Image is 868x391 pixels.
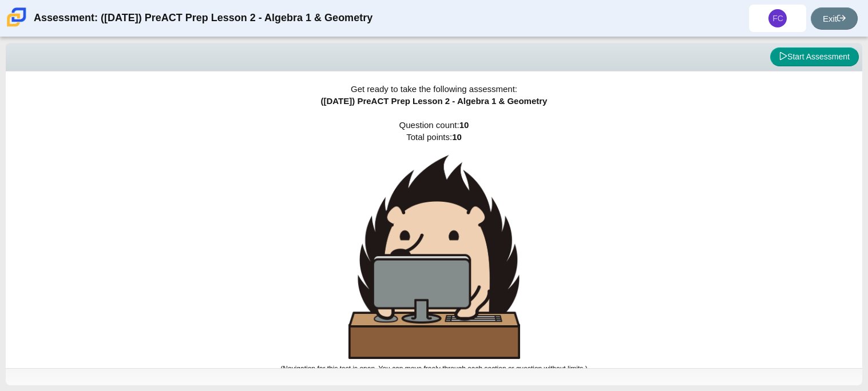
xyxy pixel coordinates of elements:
[348,155,520,359] img: hedgehog-behind-computer-large.png
[5,21,29,31] a: Carmen School of Science & Technology
[5,5,29,29] img: Carmen School of Science & Technology
[770,47,859,67] button: Start Assessment
[459,120,469,130] b: 10
[351,84,517,94] span: Get ready to take the following assessment:
[811,7,858,30] a: Exit
[280,365,587,373] small: (Navigation for this test is open. You can move freely through each section or question without l...
[280,120,587,373] span: Question count: Total points:
[34,5,372,32] div: Assessment: ([DATE]) PreACT Prep Lesson 2 - Algebra 1 & Geometry
[772,14,783,22] span: FC
[321,96,548,106] span: ([DATE]) PreACT Prep Lesson 2 - Algebra 1 & Geometry
[452,132,462,142] b: 10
